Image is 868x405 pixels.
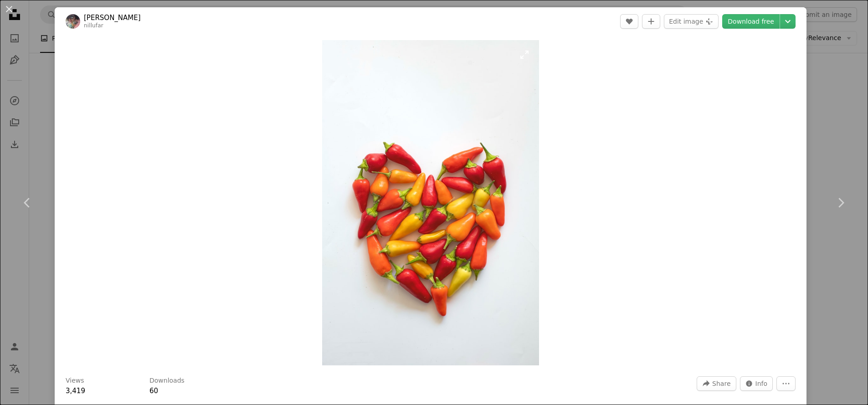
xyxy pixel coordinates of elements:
button: More Actions [776,376,796,391]
a: [PERSON_NAME] [84,13,141,22]
img: Go to nilufar nattaq's profile [66,14,80,29]
a: Next [813,159,868,246]
a: nillufar [84,22,103,29]
button: Share this image [697,376,736,391]
span: Share [712,377,730,390]
a: Download free [722,14,780,29]
h3: Downloads [149,376,185,385]
h3: Views [66,376,84,385]
button: Edit image [664,14,719,29]
button: Stats about this image [740,376,773,391]
img: A heart made out of peppers on a white surface [322,40,539,365]
button: Zoom in on this image [322,40,539,365]
span: Info [755,377,768,390]
button: Like [620,14,638,29]
span: 60 [149,387,158,395]
span: 3,419 [66,387,85,395]
button: Add to Collection [642,14,660,29]
button: Choose download size [780,14,796,29]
